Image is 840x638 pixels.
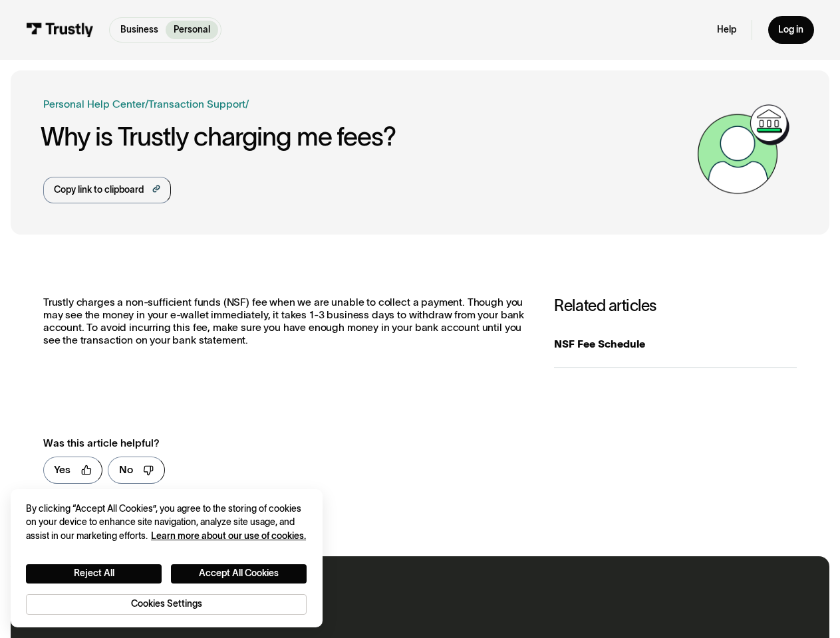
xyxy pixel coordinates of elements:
div: Yes [54,462,70,477]
a: Copy link to clipboard [43,177,171,203]
div: No [119,462,133,477]
a: Help [717,24,736,36]
a: No [108,457,165,484]
div: Copy link to clipboard [54,183,144,197]
div: Cookie banner [11,489,323,627]
div: / [245,96,249,112]
button: Reject All [26,564,162,584]
div: NSF Fee Schedule [554,336,797,352]
img: Trustly Logo [26,23,94,37]
a: Business [112,21,166,39]
a: More information about your privacy, opens in a new tab [151,531,306,541]
div: Log in [778,24,803,36]
div: By clicking “Accept All Cookies”, you agree to the storing of cookies on your device to enhance s... [26,502,307,544]
a: Personal [166,21,217,39]
a: Log in [768,16,814,43]
a: NSF Fee Schedule [554,320,797,368]
p: Trustly charges a non-sufficient funds (NSF) fee when we are unable to collect a payment. Though ... [43,296,528,346]
div: Was this article helpful? [43,435,501,451]
div: / [145,96,148,112]
p: Business [120,23,158,37]
h3: Related articles [554,296,797,315]
p: Personal [174,23,210,37]
h1: Why is Trustly charging me fees? [41,122,690,151]
div: Privacy [26,502,307,615]
button: Accept All Cookies [171,564,307,584]
button: Cookies Settings [26,594,307,615]
a: Transaction Support [148,98,245,110]
a: Yes [43,457,103,484]
a: Personal Help Center [43,96,145,112]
